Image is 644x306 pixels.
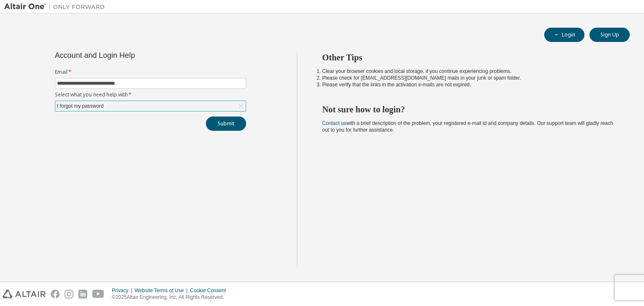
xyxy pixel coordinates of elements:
[190,287,231,294] div: Cookie Consent
[322,68,615,75] li: Clear your browser cookies and local storage, if you continue experiencing problems.
[51,290,60,298] img: facebook.svg
[322,81,615,88] li: Please verify that the links in the activation e-mails are not expired.
[544,28,584,42] button: Login
[322,52,615,63] h2: Other Tips
[55,69,246,75] label: Email
[55,91,246,98] label: Select what you need help with
[112,287,135,294] div: Privacy
[206,117,246,131] button: Submit
[56,101,105,111] div: I forgot my password
[4,3,109,11] img: Altair One
[589,28,630,42] button: Sign Up
[3,290,46,298] img: altair_logo.svg
[322,104,615,115] h2: Not sure how to login?
[55,101,246,111] div: I forgot my password
[322,120,346,126] a: Contact us
[78,290,87,298] img: linkedin.svg
[55,52,208,59] div: Account and Login Help
[92,290,104,298] img: youtube.svg
[65,290,73,298] img: instagram.svg
[322,120,613,133] span: with a brief description of the problem, your registered e-mail id and company details. Our suppo...
[112,294,231,301] p: © 2025 Altair Engineering, Inc. All Rights Reserved.
[322,75,615,81] li: Please check for [EMAIL_ADDRESS][DOMAIN_NAME] mails in your junk or spam folder.
[135,287,190,294] div: Website Terms of Use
